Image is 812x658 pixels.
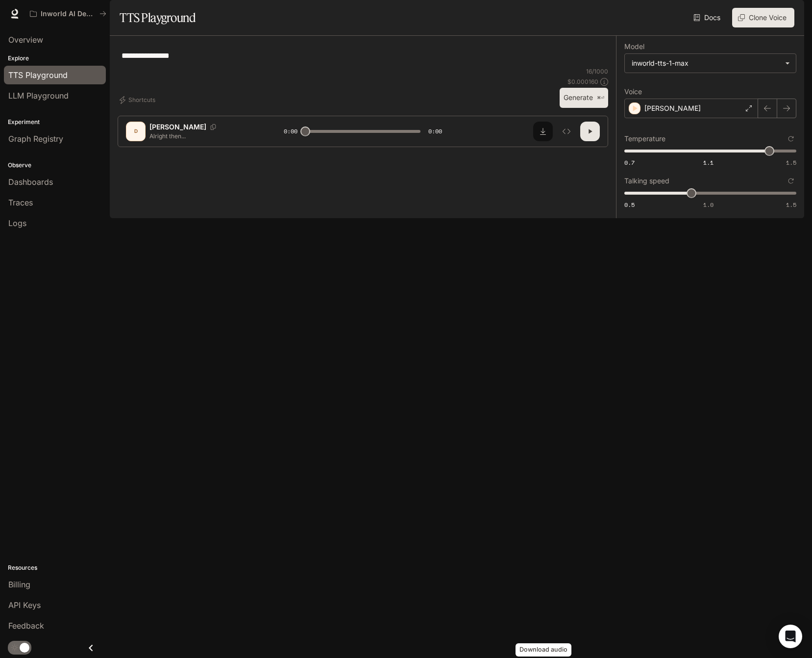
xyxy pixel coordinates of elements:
[25,4,111,24] button: All workspaces
[786,201,796,209] span: 1.5
[786,158,796,167] span: 1.5
[597,95,604,101] p: ⌘⏎
[284,127,297,136] span: 0:00
[206,124,220,130] button: Copy Voice ID
[557,122,576,141] button: Inspect
[703,158,714,167] span: 1.1
[560,88,608,108] button: Generate⌘⏎
[624,135,665,142] p: Temperature
[732,8,794,27] button: Clone Voice
[624,158,635,167] span: 0.7
[786,176,796,186] button: Reset to default
[691,8,724,27] a: Docs
[567,77,598,86] p: $ 0.000160
[149,122,206,132] p: [PERSON_NAME]
[128,124,144,139] div: D
[428,127,442,136] span: 0:00
[624,177,669,184] p: Talking speed
[779,625,802,648] div: Open Intercom Messenger
[149,132,260,140] p: Alright then...
[624,201,635,209] span: 0.5
[624,88,642,95] p: Voice
[703,201,714,209] span: 1.0
[118,92,159,108] button: Shortcuts
[786,133,796,144] button: Reset to default
[516,643,571,657] div: Download audio
[120,8,196,27] h1: TTS Playground
[625,54,796,73] div: inworld-tts-1-max
[624,43,644,50] p: Model
[586,67,608,76] p: 16 / 1000
[41,10,96,18] p: Inworld AI Demos
[632,58,780,68] div: inworld-tts-1-max
[533,122,553,141] button: Download audio
[644,103,701,113] p: [PERSON_NAME]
